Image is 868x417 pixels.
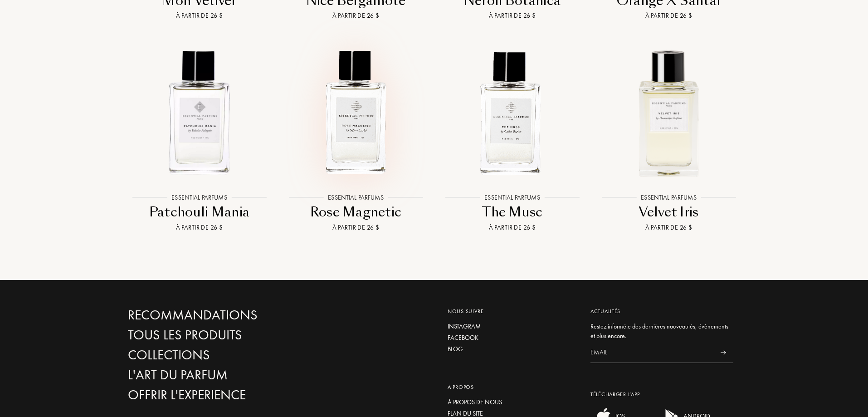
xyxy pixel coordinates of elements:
div: Télécharger L’app [590,390,733,398]
img: Patchouli Mania Essential Parfums [129,42,270,183]
img: Velvet Iris Essential Parfums [598,42,739,183]
a: À propos de nous [448,397,577,407]
a: Instagram [448,322,577,331]
img: The Musc Essential Parfums [442,42,583,183]
div: À partir de 26 $ [438,223,587,232]
a: Blog [448,344,577,354]
div: Actualités [590,307,733,315]
img: news_send.svg [720,350,726,355]
div: Velvet Iris [594,203,743,221]
div: À partir de 26 $ [281,223,430,232]
div: Patchouli Mania [125,203,274,221]
input: Email [590,343,713,363]
div: Restez informé.e des dernières nouveautés, évènements et plus encore. [590,322,733,341]
div: Essential Parfums [323,192,388,202]
a: L'Art du Parfum [128,367,323,383]
a: Rose Magnetic Essential ParfumsEssential ParfumsRose MagneticÀ partir de 26 $ [278,32,434,244]
div: À partir de 26 $ [281,11,430,20]
div: A propos [448,383,577,391]
a: Offrir l'experience [128,387,323,403]
div: Essential Parfums [636,192,701,202]
a: Patchouli Mania Essential ParfumsEssential ParfumsPatchouli ManiaÀ partir de 26 $ [121,32,278,244]
a: Tous les produits [128,327,323,343]
div: À partir de 26 $ [594,11,743,20]
div: Rose Magnetic [281,203,430,221]
div: À partir de 26 $ [594,223,743,232]
div: À partir de 26 $ [125,11,274,20]
a: Recommandations [128,307,323,323]
div: Essential Parfums [480,192,544,202]
div: The Musc [438,203,587,221]
img: Rose Magnetic Essential Parfums [285,42,426,183]
div: À partir de 26 $ [125,223,274,232]
a: The Musc Essential ParfumsEssential ParfumsThe MuscÀ partir de 26 $ [434,32,590,244]
div: À partir de 26 $ [438,11,587,20]
div: Essential Parfums [167,192,231,202]
a: Velvet Iris Essential ParfumsEssential ParfumsVelvet IrisÀ partir de 26 $ [590,32,747,244]
a: Facebook [448,333,577,343]
a: Collections [128,347,323,363]
div: Nous suivre [448,307,577,315]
